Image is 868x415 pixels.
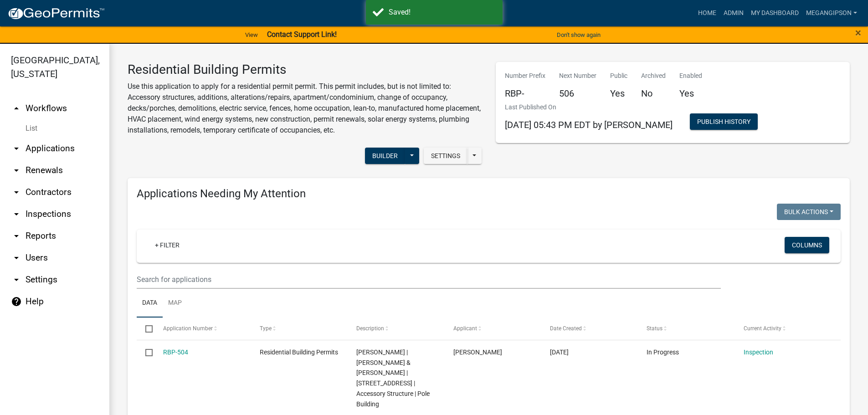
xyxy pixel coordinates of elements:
[505,119,673,130] span: [DATE] 05:43 PM EDT by [PERSON_NAME]
[365,148,405,164] button: Builder
[11,143,22,154] i: arrow_drop_down
[855,27,861,38] button: Close
[11,252,22,263] i: arrow_drop_down
[610,88,627,99] h5: Yes
[453,325,477,332] span: Applicant
[785,237,829,253] button: Columns
[356,348,430,408] span: Samuel Verbosky | Samuel & Nicole Verbosky | 532 E 1400 S Kokomo, IN 46901 | Accessory Structure ...
[348,318,444,339] datatable-header-cell: Description
[11,231,22,241] i: arrow_drop_down
[356,325,384,332] span: Description
[128,81,482,136] p: Use this application to apply for a residential permit permit. This permit includes, but is not l...
[11,296,22,307] i: help
[690,118,758,126] wm-modal-confirm: Workflow Publish History
[694,5,720,22] a: Home
[163,348,188,356] a: RBP-504
[550,325,582,332] span: Date Created
[559,71,596,81] p: Next Number
[260,348,338,356] span: Residential Building Permits
[679,88,702,99] h5: Yes
[148,237,187,253] a: + Filter
[679,71,702,81] p: Enabled
[802,5,861,22] a: megangipson
[690,113,758,130] button: Publish History
[11,187,22,198] i: arrow_drop_down
[744,348,773,356] a: Inspection
[389,7,496,18] div: Saved!
[154,318,251,339] datatable-header-cell: Application Number
[137,289,163,318] a: Data
[720,5,747,22] a: Admin
[11,165,22,176] i: arrow_drop_down
[505,88,545,99] h5: RBP-
[424,148,467,164] button: Settings
[505,71,545,81] p: Number Prefix
[559,88,596,99] h5: 506
[11,274,22,285] i: arrow_drop_down
[260,325,272,332] span: Type
[137,318,154,339] datatable-header-cell: Select
[610,71,627,81] p: Public
[638,318,734,339] datatable-header-cell: Status
[163,289,187,318] a: Map
[777,204,841,220] button: Bulk Actions
[550,348,569,356] span: 09/12/2025
[163,325,213,332] span: Application Number
[855,26,861,39] span: ×
[647,325,663,332] span: Status
[137,270,721,289] input: Search for applications
[641,88,666,99] h5: No
[747,5,802,22] a: My Dashboard
[241,27,262,42] a: View
[137,187,841,200] h4: Applications Needing My Attention
[641,71,666,81] p: Archived
[445,318,541,339] datatable-header-cell: Applicant
[744,325,781,332] span: Current Activity
[553,27,604,42] button: Don't show again
[453,348,502,356] span: Samuel Verbosky
[647,348,679,356] span: In Progress
[267,30,337,39] strong: Contact Support Link!
[251,318,348,339] datatable-header-cell: Type
[735,318,832,339] datatable-header-cell: Current Activity
[11,209,22,220] i: arrow_drop_down
[541,318,638,339] datatable-header-cell: Date Created
[11,103,22,114] i: arrow_drop_up
[505,102,673,112] p: Last Published On
[128,62,482,77] h3: Residential Building Permits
